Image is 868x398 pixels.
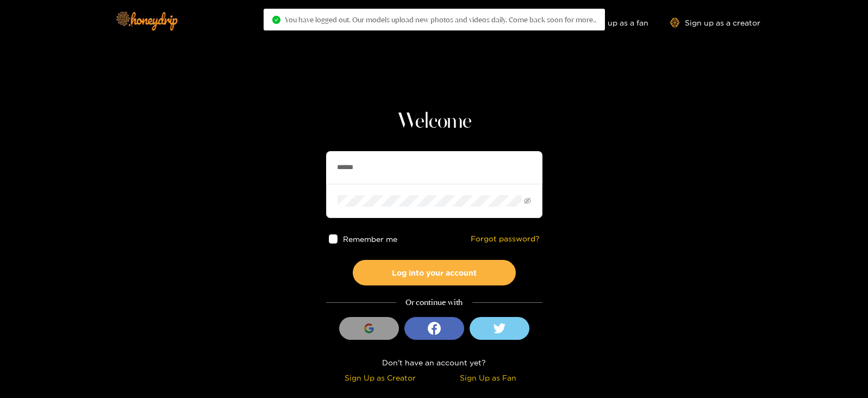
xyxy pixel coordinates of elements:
[326,109,542,135] h1: Welcome
[285,15,596,24] span: You have logged out. Our models upload new photos and videos daily. Come back soon for more..
[272,16,280,24] span: check-circle
[353,260,516,285] button: Log into your account
[326,296,542,309] div: Or continue with
[524,197,531,204] span: eye-invisible
[343,235,397,243] span: Remember me
[437,371,540,384] div: Sign Up as Fan
[326,356,542,369] div: Don't have an account yet?
[471,234,540,244] a: Forgot password?
[329,371,432,384] div: Sign Up as Creator
[574,18,648,27] a: Sign up as a fan
[670,18,760,27] a: Sign up as a creator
